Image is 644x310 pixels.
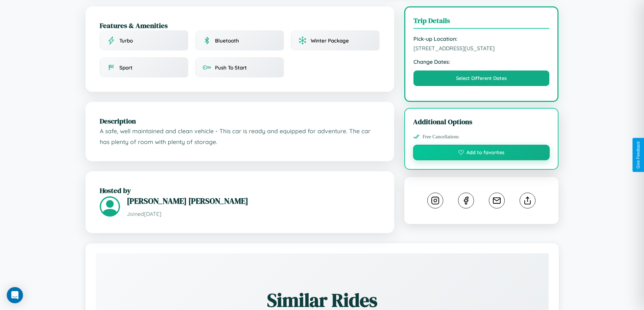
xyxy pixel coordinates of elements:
h2: Description [100,116,380,126]
span: Bluetooth [215,37,239,44]
h3: Trip Details [413,16,550,29]
h2: Hosted by [100,186,380,195]
h3: Additional Options [413,117,550,126]
p: Joined [DATE] [127,209,380,219]
span: Push To Start [215,64,247,71]
span: Free Cancellations [423,134,459,140]
p: A safe, well maintained and clean vehicle - This car is ready and equipped for adventure. The car... [100,126,380,147]
div: Open Intercom Messenger [7,287,23,303]
button: Add to favorites [413,145,550,160]
span: Sport [119,64,133,71]
h3: [PERSON_NAME] [PERSON_NAME] [127,195,380,206]
span: Turbo [119,37,133,44]
span: [STREET_ADDRESS][US_STATE] [413,45,550,52]
div: Give Feedback [636,141,641,169]
h2: Features & Amenities [100,21,380,30]
button: Select Different Dates [413,71,550,86]
span: Winter Package [311,37,349,44]
strong: Pick-up Location: [413,35,550,42]
strong: Change Dates: [413,58,550,65]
